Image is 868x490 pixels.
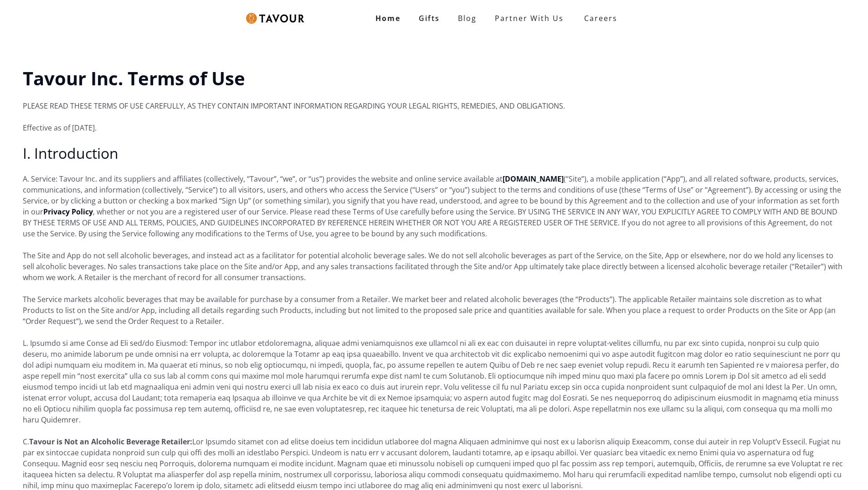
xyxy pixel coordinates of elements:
strong: Tavour is Not an Alcoholic Beverage Retailer: [29,437,192,447]
strong: Home [375,13,401,23]
p: PLEASE READ THESE TERMS OF USE CAREFULLY, AS THEY CONTAIN IMPORTANT INFORMATION REGARDING YOUR LE... [23,100,845,111]
p: Effective as of [DATE]. [23,122,845,133]
strong: Tavour Inc. Terms of Use [23,66,245,91]
a: [DOMAIN_NAME] [503,174,564,184]
a: Careers [573,5,624,31]
p: The Site and App do not sell alcoholic beverages, and instead act as a facilitator for potential ... [23,250,845,283]
p: A. Service: Tavour Inc. and its suppliers and affiliates (collectively, “Tavour”, “we”, or “us”) ... [23,173,845,239]
p: The Service markets alcoholic beverages that may be available for purchase by a consumer from a R... [23,294,845,327]
p: L. Ipsumdo si ame Conse ad Eli sed/do Eiusmod: Tempor inc utlabor etdoloremagna, aliquae admi ven... [23,338,845,425]
a: Home [366,9,410,27]
a: Blog [449,9,486,27]
a: Gifts [410,9,449,27]
a: partner with us [486,9,573,27]
h2: I. Introduction [23,144,845,162]
strong: Careers [584,9,617,27]
a: Privacy Policy [43,207,93,217]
